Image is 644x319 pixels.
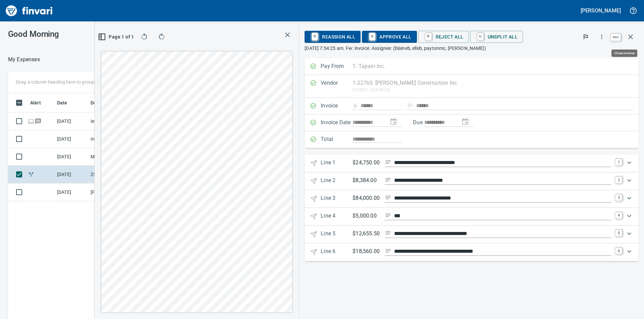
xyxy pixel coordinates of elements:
a: 1 [615,159,622,165]
button: AApprove All [362,31,417,43]
span: Date [57,99,76,107]
a: 4 [615,212,622,219]
a: U [477,33,484,40]
span: Has messages [35,119,42,123]
button: [PERSON_NAME] [579,5,623,16]
button: UUnsplit All [470,31,523,43]
h3: Good Morning [8,29,151,39]
a: 3 [615,194,622,201]
td: [DATE] [54,148,88,166]
p: My Expenses [8,56,40,64]
span: Approve All [367,31,411,43]
span: Online transaction [28,119,35,123]
img: Finvari [4,3,54,19]
div: Expand [305,190,639,208]
td: In-N-Out Nampa Nampa ID [88,130,148,148]
p: [DATE] 7:54:25 am. Fw: invoice. Assignee: (blaineb, elleb, paytonmc, [PERSON_NAME]) [305,45,639,52]
p: $84,000.00 [353,194,379,203]
p: $8,384.00 [353,176,379,185]
span: Alert [30,99,50,107]
td: [PERSON_NAME] #0163 [GEOGRAPHIC_DATA] WA [88,183,148,201]
p: Line 6 [321,247,353,257]
a: R [312,33,318,40]
p: Line 1 [321,159,353,168]
td: [DATE] [54,130,88,148]
span: Date [57,99,67,107]
div: Expand [305,243,639,261]
td: Ieca 3034682231 CO [88,112,148,130]
div: Expand [305,155,639,172]
a: 5 [615,230,622,236]
p: Line 5 [321,230,353,239]
span: Description [91,99,116,107]
a: A [369,33,375,40]
p: Line 4 [321,212,353,222]
td: [DATE] [54,166,88,183]
p: $12,655.50 [353,230,379,238]
button: More [594,29,609,44]
p: $18,560.00 [353,247,379,256]
td: [DATE] [54,112,88,130]
a: R [425,33,432,40]
button: RReject All [418,31,469,43]
div: Expand [305,172,639,190]
td: [DATE] [54,183,88,201]
span: Reject All [424,31,464,43]
a: 6 [615,247,622,254]
span: Split transaction [28,172,35,176]
p: $24,750.00 [353,159,379,167]
span: Unsplit All [476,31,518,43]
button: RReassign All [305,31,361,43]
div: Expand [305,226,639,243]
button: Page 1 of 1 [100,31,133,43]
p: Drag a column heading here to group the table [16,79,114,85]
div: Expand [305,208,639,226]
a: 2 [615,176,622,183]
button: Flag [578,29,593,44]
a: esc [611,33,621,41]
p: $5,000.00 [353,212,379,220]
td: Maverik #722 [GEOGRAPHIC_DATA] OR [88,148,148,166]
p: Line 3 [321,194,353,204]
span: Page 1 of 1 [103,33,131,41]
td: 252503 [88,166,148,183]
span: Description [91,99,124,107]
nav: breadcrumb [8,56,40,64]
h5: [PERSON_NAME] [581,7,621,14]
span: Alert [30,99,41,107]
p: Line 2 [321,176,353,186]
span: Reassign All [310,31,355,43]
